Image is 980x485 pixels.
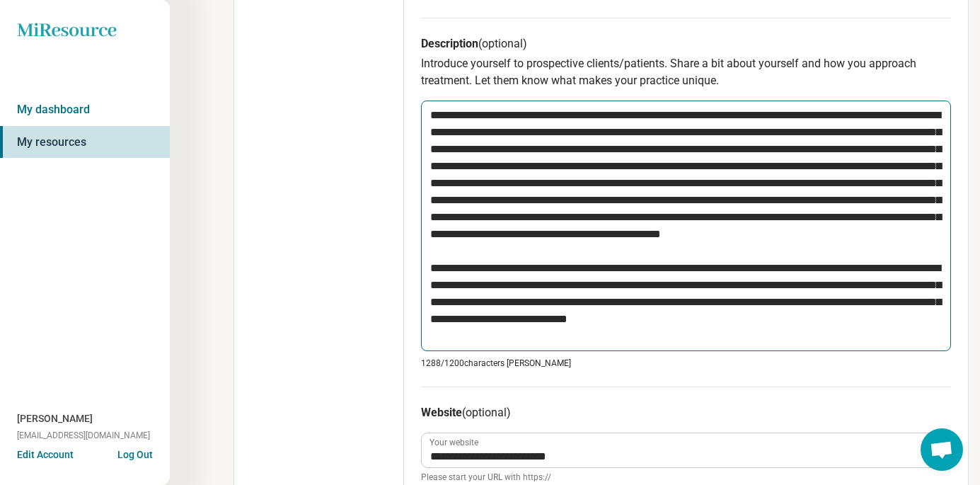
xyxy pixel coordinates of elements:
[17,429,150,442] span: [EMAIL_ADDRESS][DOMAIN_NAME]
[17,447,74,462] button: Edit Account
[430,438,478,447] label: Your website
[117,447,153,459] button: Log Out
[17,411,93,426] span: [PERSON_NAME]
[421,35,951,52] h3: Description
[421,404,951,421] h3: Website
[421,471,951,484] span: Please start your URL with https://
[421,55,951,89] p: Introduce yourself to prospective clients/patients. Share a bit about yourself and how you approa...
[462,406,511,419] span: (optional)
[478,37,527,50] span: (optional)
[921,428,963,471] a: Open chat
[421,357,951,370] p: 1288/ 1200 characters [PERSON_NAME]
